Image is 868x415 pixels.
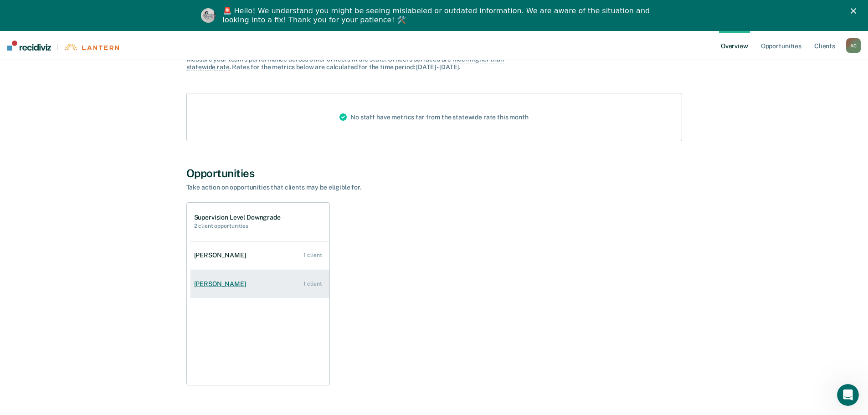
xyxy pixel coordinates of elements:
img: Recidiviz [7,41,51,51]
img: Lantern [64,44,119,51]
img: Profile image for Kim [201,8,216,23]
a: Overview [719,31,750,60]
div: 🚨 Hello! We understand you might be seeing mislabeled or outdated information. We are aware of th... [223,6,653,25]
iframe: Intercom live chat [837,384,859,406]
div: Measure your team’s performance across other officer s in the state. Officer s surfaced are . Rat... [186,56,505,71]
div: [PERSON_NAME] [194,251,250,259]
h1: Supervision Level Downgrade [194,214,281,221]
div: Take action on opportunities that clients may be eligible for. [186,184,505,191]
div: [PERSON_NAME] [194,280,250,288]
a: Opportunities [759,31,803,60]
div: 1 client [303,252,322,258]
div: A C [846,38,861,53]
a: [PERSON_NAME] 1 client [190,271,329,297]
span: | [51,43,64,51]
h2: 2 client opportunities [194,223,281,229]
div: 1 client [303,281,322,287]
div: No staff have metrics far from the statewide rate this month [332,93,536,141]
span: much higher than statewide rate [186,56,504,71]
div: Opportunities [186,167,682,180]
button: AC [846,38,861,53]
a: [PERSON_NAME] 1 client [190,242,329,268]
a: | [7,41,119,51]
div: Close [851,8,860,14]
a: Clients [812,31,837,60]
